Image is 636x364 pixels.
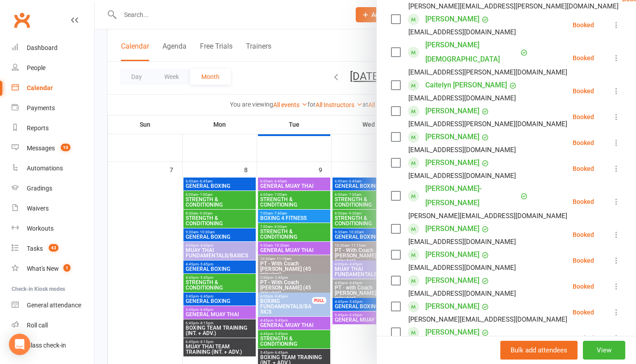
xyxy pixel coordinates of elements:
a: Caitelyn [PERSON_NAME] [425,78,507,92]
a: Roll call [12,315,94,335]
div: Roll call [27,322,48,329]
div: [EMAIL_ADDRESS][DOMAIN_NAME] [408,26,516,38]
div: Open Intercom Messenger [9,334,30,355]
div: Booked [573,114,594,120]
div: Workouts [27,225,54,232]
a: [PERSON_NAME] [425,222,479,236]
button: View [583,341,625,360]
a: [PERSON_NAME] [425,273,479,288]
a: What's New1 [12,259,94,279]
div: [EMAIL_ADDRESS][DOMAIN_NAME] [408,262,516,273]
a: Clubworx [11,9,33,31]
div: Reports [27,124,49,132]
div: Class check-in [27,342,66,349]
div: Booked [573,232,594,238]
div: Booked [573,309,594,315]
div: [PERSON_NAME][EMAIL_ADDRESS][DOMAIN_NAME] [408,210,567,222]
div: What's New [27,265,59,272]
div: Booked [573,335,594,341]
a: [PERSON_NAME] [425,12,479,26]
div: Automations [27,165,63,172]
div: Booked [573,165,594,172]
a: Messages 10 [12,138,94,158]
div: Gradings [27,185,52,192]
div: Tasks [27,245,43,252]
a: [PERSON_NAME] [425,299,479,314]
a: General attendance kiosk mode [12,295,94,315]
a: [PERSON_NAME] [425,156,479,170]
div: Calendar [27,84,53,91]
a: [PERSON_NAME][DEMOGRAPHIC_DATA] [425,38,518,66]
div: [EMAIL_ADDRESS][DOMAIN_NAME] [408,236,516,248]
div: [EMAIL_ADDRESS][DOMAIN_NAME] [408,92,516,104]
div: Booked [573,199,594,205]
a: Reports [12,118,94,138]
div: People [27,64,46,71]
a: [PERSON_NAME]-[PERSON_NAME] [425,182,518,210]
a: Workouts [12,219,94,239]
div: Booked [573,140,594,146]
div: Payments [27,104,55,112]
div: Booked [573,55,594,61]
div: Waivers [27,205,49,212]
a: Calendar [12,78,94,98]
a: Tasks 43 [12,239,94,259]
div: [EMAIL_ADDRESS][PERSON_NAME][DOMAIN_NAME] [408,66,567,78]
a: Class kiosk mode [12,335,94,356]
a: Gradings [12,178,94,199]
button: Bulk add attendees [500,341,578,360]
div: [EMAIL_ADDRESS][DOMAIN_NAME] [408,288,516,299]
div: Booked [573,257,594,264]
div: [EMAIL_ADDRESS][DOMAIN_NAME] [408,144,516,156]
span: 43 [49,244,58,252]
div: Booked [573,22,594,28]
div: Booked [573,88,594,94]
div: [PERSON_NAME][EMAIL_ADDRESS][DOMAIN_NAME] [408,314,567,325]
div: Messages [27,145,55,152]
div: [EMAIL_ADDRESS][PERSON_NAME][DOMAIN_NAME] [408,118,567,130]
a: People [12,58,94,78]
a: Dashboard [12,38,94,58]
span: 10 [61,144,71,151]
a: [PERSON_NAME] [425,130,479,144]
div: Dashboard [27,44,58,51]
a: [PERSON_NAME] [425,325,479,339]
div: [PERSON_NAME][EMAIL_ADDRESS][PERSON_NAME][DOMAIN_NAME] [408,0,619,12]
a: Payments [12,98,94,118]
a: [PERSON_NAME] [425,248,479,262]
div: [EMAIL_ADDRESS][DOMAIN_NAME] [408,170,516,182]
span: 1 [63,264,71,272]
a: Waivers [12,199,94,219]
a: [PERSON_NAME] [425,104,479,118]
div: General attendance [27,302,81,309]
a: Automations [12,158,94,178]
div: Booked [573,283,594,290]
